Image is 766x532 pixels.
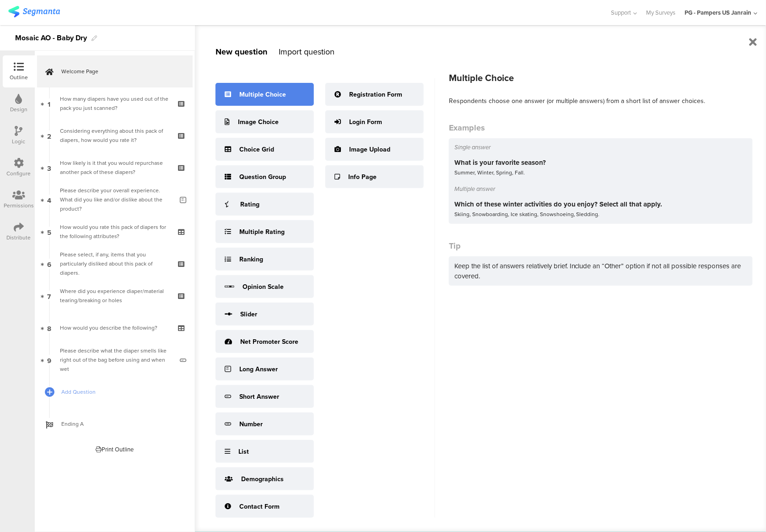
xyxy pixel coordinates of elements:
[239,419,263,429] div: Number
[48,291,51,301] span: 7
[449,122,753,134] div: Examples
[349,145,390,154] div: Image Upload
[454,199,747,209] div: Which of these winter activities do you enjoy? Select all that apply.
[611,8,631,17] span: Support
[454,157,747,168] div: What is your favorite season?
[60,186,173,213] div: Please describe your overall experience. What did you like and/or dislike about the product?
[10,73,28,81] div: Outline
[239,90,286,99] div: Multiple Choice
[449,71,753,85] div: Multiple Choice
[61,419,178,429] span: Ending A
[348,172,377,182] div: Info Page
[61,67,178,76] span: Welcome Page
[241,474,284,484] div: Demographics
[449,96,753,106] div: Respondents choose one answer (or multiple answers) from a short list of answer choices.
[47,355,51,365] span: 9
[47,195,51,205] span: 4
[47,163,51,173] span: 3
[47,259,51,269] span: 6
[239,255,263,264] div: Ranking
[47,323,51,333] span: 8
[449,240,753,252] div: Tip
[238,447,249,456] div: List
[454,143,747,152] div: Single answer
[37,55,193,87] a: Welcome Page
[449,256,753,286] div: Keep the list of answers relatively brief. Include an “Other” option if not all possible response...
[96,445,134,454] div: Print Outline
[15,31,87,45] div: Mosaic AO - Baby Dry
[37,312,193,344] a: 8 How would you describe the following?
[10,105,27,114] div: Design
[279,46,334,58] div: Import question
[238,117,279,127] div: Image Choice
[454,209,747,219] div: Skiing, Snowboarding, Ice skating, Snowshoeing, Sledding.
[61,387,178,396] span: Add Question
[60,250,169,277] div: Please select, if any, items that you particularly disliked about this pack of diapers.
[37,152,193,184] a: 3 How likely is it that you would repurchase another pack of these diapers?
[60,223,169,241] div: How would you rate this pack of diapers for the following attributes?
[240,337,298,347] div: Net Promoter Score
[60,94,169,113] div: How many diapers have you used out of the pack you just scanned?
[60,158,169,177] div: How likely is it that you would repurchase another pack of these diapers?
[240,200,259,209] div: Rating
[454,185,747,193] div: Multiple answer
[60,323,169,332] div: How would you describe the following?
[216,46,267,58] div: New question
[239,502,280,511] div: Contact Form
[47,227,51,237] span: 5
[349,117,382,127] div: Login Form
[239,364,278,374] div: Long Answer
[47,130,51,141] span: 2
[243,282,284,292] div: Opinion Scale
[239,145,274,154] div: Choice Grid
[454,168,747,178] div: Summer, Winter, Spring, Fall.
[4,201,34,210] div: Permissions
[239,227,285,237] div: Multiple Rating
[37,87,193,119] a: 1 How many diapers have you used out of the pack you just scanned?
[60,346,173,374] div: Please describe what the diaper smells like right out of the bag before using and when wet
[37,344,193,376] a: 9 Please describe what the diaper smells like right out of the bag before using and when wet
[240,309,257,319] div: Slider
[60,126,169,145] div: Considering everything about this pack of diapers, how would you rate it?
[37,184,193,216] a: 4 Please describe your overall experience. What did you like and/or dislike about the product?
[37,216,193,248] a: 5 How would you rate this pack of diapers for the following attributes?
[349,90,402,99] div: Registration Form
[239,172,286,182] div: Question Group
[7,233,31,242] div: Distribute
[239,392,279,402] div: Short Answer
[7,169,31,178] div: Configure
[685,8,752,17] div: PG - Pampers US Janrain
[8,6,60,17] img: segmanta logo
[12,137,26,146] div: Logic
[60,287,169,305] div: Where did you experience diaper/material tearing/breaking or holes
[37,248,193,280] a: 6 Please select, if any, items that you particularly disliked about this pack of diapers.
[37,119,193,152] a: 2 Considering everything about this pack of diapers, how would you rate it?
[37,408,193,440] a: Ending A
[37,280,193,312] a: 7 Where did you experience diaper/material tearing/breaking or holes
[48,98,51,109] span: 1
